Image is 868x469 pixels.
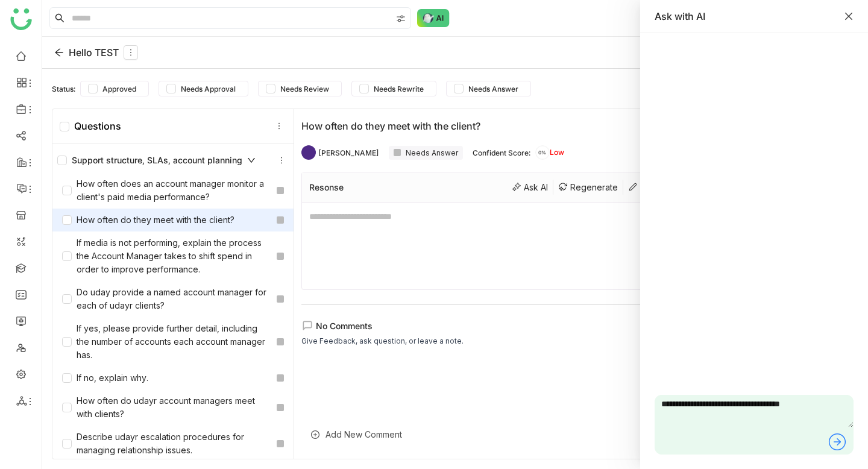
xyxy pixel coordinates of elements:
[464,84,523,93] span: Needs Answer
[318,148,379,157] div: [PERSON_NAME]
[655,10,838,23] div: Ask with AI
[275,84,334,93] span: Needs Review
[301,420,851,449] div: Add New Comment
[301,335,464,347] div: Give Feedback, ask question, or leave a note.
[52,84,75,93] div: Status:
[417,9,450,27] img: ask-buddy-normal.svg
[98,84,141,93] span: Approved
[301,120,831,132] div: How often do they meet with the client?
[57,154,256,167] div: Support structure, SLAs, account planning
[535,145,564,160] div: Low
[301,145,316,160] img: 684a9b6bde261c4b36a3d2e3
[389,146,463,160] div: Needs Answer
[62,177,272,204] div: How often does an account manager monitor a client's paid media performance?
[623,180,730,195] div: Mark as need review
[62,371,148,385] div: If no, explain why.
[62,236,272,276] div: If media is not performing, explain the process the Account Manager takes to shift spend in order...
[535,150,550,155] span: 0%
[473,148,530,157] div: Confident Score:
[309,182,344,192] div: Resonse
[369,84,429,93] span: Needs Rewrite
[316,321,373,331] span: No Comments
[553,180,623,195] div: Regenerate
[52,148,294,172] div: Support structure, SLAs, account planning
[62,430,272,457] div: Describe udayr escalation procedures for managing relationship issues.
[62,213,234,227] div: How often do they meet with the client?
[62,322,272,362] div: If yes, please provide further detail, including the number of accounts each account manager has.
[396,14,406,24] img: search-type.svg
[60,120,121,132] div: Questions
[62,286,272,312] div: Do uday provide a named account manager for each of udayr clients?
[301,319,313,332] img: lms-comment.svg
[844,11,854,21] button: Close
[176,84,241,93] span: Needs Approval
[507,180,553,195] div: Ask AI
[54,45,138,60] div: Hello TEST
[10,8,32,30] img: logo
[62,394,272,421] div: How often do udayr account managers meet with clients?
